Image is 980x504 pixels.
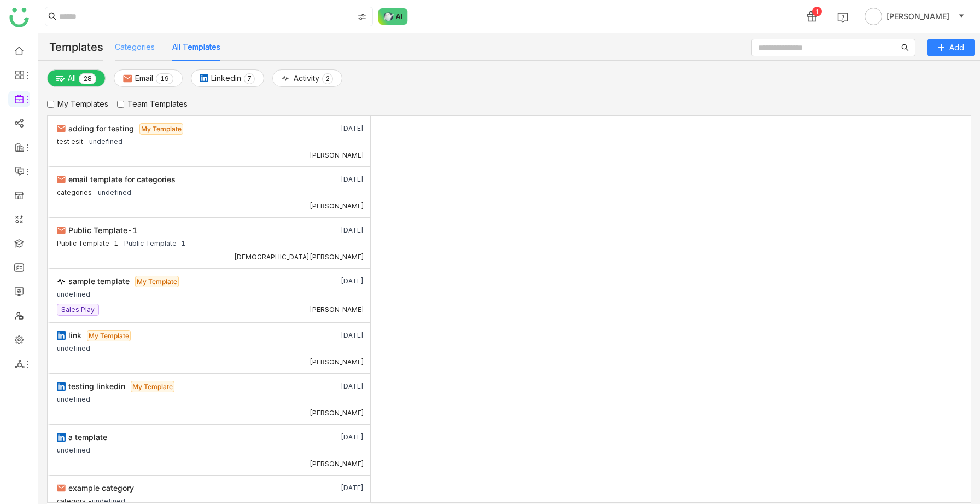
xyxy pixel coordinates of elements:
[234,253,364,262] div: [DEMOGRAPHIC_DATA][PERSON_NAME]
[57,443,90,455] div: undefined
[310,202,364,211] div: [PERSON_NAME]
[200,74,208,82] img: linkedin.svg
[322,73,333,84] nz-badge-sup: 2
[57,382,66,391] img: linkedin.svg
[135,276,179,287] span: My Template
[302,224,364,236] div: [DATE]
[87,330,131,341] span: My Template
[57,331,66,340] img: linkedin.svg
[837,12,848,23] img: help.svg
[310,358,364,367] div: [PERSON_NAME]
[165,73,169,84] p: 9
[68,72,76,84] span: All
[294,72,319,84] span: Activity
[56,74,65,83] img: plainalloptions.svg
[302,431,364,443] div: [DATE]
[139,123,183,135] span: My Template
[272,69,342,87] button: Activity
[68,175,176,184] span: email template for categories
[68,276,130,286] span: sample template
[57,277,66,286] img: activity.svg
[98,186,131,197] div: undefined
[57,341,90,353] div: undefined
[135,72,153,84] span: Email
[57,124,66,133] img: email.svg
[949,42,964,54] span: Add
[358,13,366,21] img: search-type.svg
[302,482,364,494] div: [DATE]
[57,226,66,235] img: email.svg
[117,98,188,110] label: Team Templates
[57,186,98,197] div: categories -
[812,7,822,16] div: 1
[247,73,252,84] p: 7
[47,98,108,110] label: My Templates
[9,8,29,27] img: logo
[68,381,125,391] span: testing linkedin
[38,33,103,61] div: Templates
[131,381,174,392] span: My Template
[160,73,165,84] p: 1
[310,305,364,314] div: [PERSON_NAME]
[172,41,220,53] button: All Templates
[302,123,364,135] div: [DATE]
[302,275,364,287] div: [DATE]
[244,73,255,84] nz-badge-sup: 7
[83,73,87,84] p: 2
[124,236,185,248] div: Public Template-1
[87,73,92,84] p: 8
[865,8,882,25] img: avatar
[115,41,155,53] button: Categories
[47,69,106,87] button: All
[302,380,364,392] div: [DATE]
[68,483,134,493] span: example category
[68,124,134,133] span: adding for testing
[927,39,975,56] button: Add
[886,10,949,22] span: [PERSON_NAME]
[79,73,96,84] nz-badge-sup: 28
[68,432,107,442] span: a template
[47,101,54,108] input: My Templates
[123,74,132,83] img: email.svg
[325,73,330,84] p: 2
[117,101,124,108] input: Team Templates
[57,433,66,442] img: linkedin.svg
[57,484,66,493] img: email.svg
[68,331,81,340] span: link
[156,73,173,84] nz-badge-sup: 19
[191,69,264,87] button: Linkedin
[114,69,183,87] button: Email
[57,287,90,299] div: undefined
[211,72,241,84] span: Linkedin
[57,304,99,316] nz-tag: Sales Play
[57,392,90,404] div: undefined
[310,409,364,418] div: [PERSON_NAME]
[57,175,66,184] img: email.svg
[302,329,364,341] div: [DATE]
[378,8,408,25] img: ask-buddy-normal.svg
[310,460,364,468] div: [PERSON_NAME]
[862,8,967,25] button: [PERSON_NAME]
[310,151,364,160] div: [PERSON_NAME]
[89,135,122,146] div: undefined
[57,135,89,146] div: test esit -
[302,173,364,186] div: [DATE]
[68,225,137,235] span: Public Template-1
[57,236,124,248] div: Public Template-1 -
